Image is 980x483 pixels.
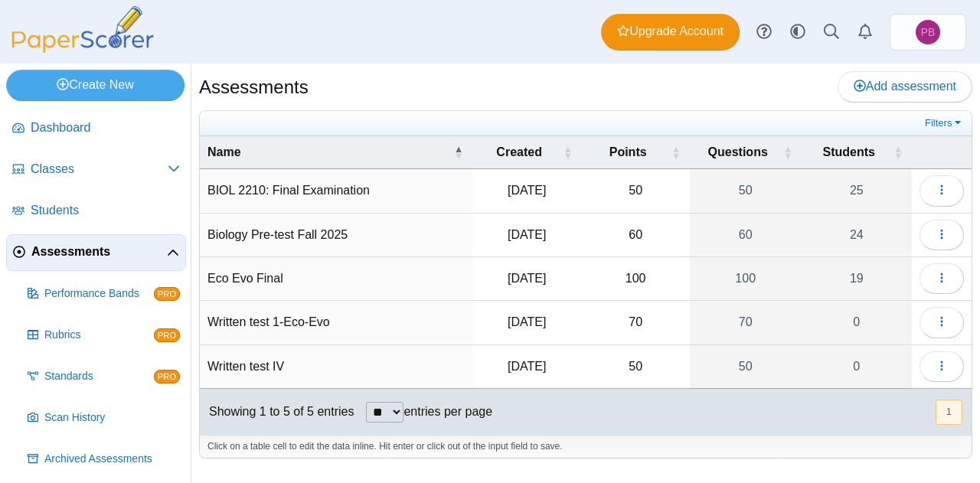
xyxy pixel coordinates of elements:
span: Created : Activate to sort [563,136,573,168]
a: Alerts [848,15,882,49]
time: Jan 30, 2025 at 10:50 AM [508,315,546,328]
span: Questions : Activate to sort [783,136,792,168]
a: 50 [690,169,802,212]
span: Assessments [31,243,167,260]
nav: pagination [934,400,962,425]
span: Students [31,202,180,219]
time: Jun 27, 2025 at 11:49 AM [508,228,546,241]
div: Showing 1 to 5 of 5 entries [200,389,354,435]
a: 0 [802,345,912,388]
td: Written test IV [200,345,472,389]
a: Create New [6,70,185,100]
button: 1 [936,400,962,425]
a: 19 [802,257,912,300]
label: entries per page [403,405,492,418]
span: Points : Activate to sort [671,136,681,168]
span: Created [496,145,542,158]
span: PRO [154,370,180,383]
a: Rubrics PRO [21,317,186,354]
td: Eco Evo Final [200,257,472,301]
a: Scan History [21,400,186,436]
time: Nov 7, 2024 at 4:12 PM [508,360,546,373]
span: Standards [44,369,154,384]
td: BIOL 2210: Final Examination [200,169,472,213]
span: Name [207,145,241,158]
td: 100 [582,257,690,301]
a: Add assessment [838,71,972,102]
a: Classes [6,152,186,188]
a: Standards PRO [21,358,186,395]
td: 70 [582,301,690,344]
a: Assessments [6,234,186,271]
img: PaperScorer [6,6,159,53]
a: Performance Bands PRO [21,276,186,312]
td: Written test 1-Eco-Evo [200,301,472,344]
a: Filters [921,116,968,131]
time: Dec 9, 2024 at 2:49 PM [508,184,546,197]
a: PaperScorer [6,42,159,55]
span: Add assessment [854,80,956,93]
span: PRO [154,328,180,342]
a: 100 [690,257,802,300]
span: Dashboard [31,119,180,136]
div: Click on a table cell to edit the data inline. Hit enter or click out of the input field to save. [200,435,972,458]
span: Performance Bands [44,286,154,302]
span: Name : Activate to invert sorting [454,136,463,168]
span: Archived Assessments [44,452,180,467]
a: Students [6,193,186,230]
span: Questions [708,145,768,158]
td: 60 [582,214,690,257]
span: Upgrade Account [617,23,724,40]
a: 0 [802,301,912,344]
span: Paul Bankole [916,20,940,44]
td: 50 [582,345,690,389]
a: 24 [802,214,912,256]
span: Classes [31,161,168,178]
span: PRO [154,287,180,301]
span: Students [823,145,875,158]
span: Points [609,145,647,158]
a: 25 [802,169,912,212]
td: Biology Pre-test Fall 2025 [200,214,472,257]
span: Scan History [44,410,180,426]
span: Paul Bankole [921,27,936,38]
a: 70 [690,301,802,344]
a: 60 [690,214,802,256]
time: Apr 30, 2025 at 11:55 AM [508,272,546,285]
span: Students : Activate to sort [893,136,903,168]
h1: Assessments [199,74,309,100]
a: Dashboard [6,110,186,147]
td: 50 [582,169,690,213]
a: 50 [690,345,802,388]
a: Upgrade Account [601,14,740,51]
a: Archived Assessments [21,441,186,478]
a: Paul Bankole [890,14,966,51]
span: Rubrics [44,328,154,343]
